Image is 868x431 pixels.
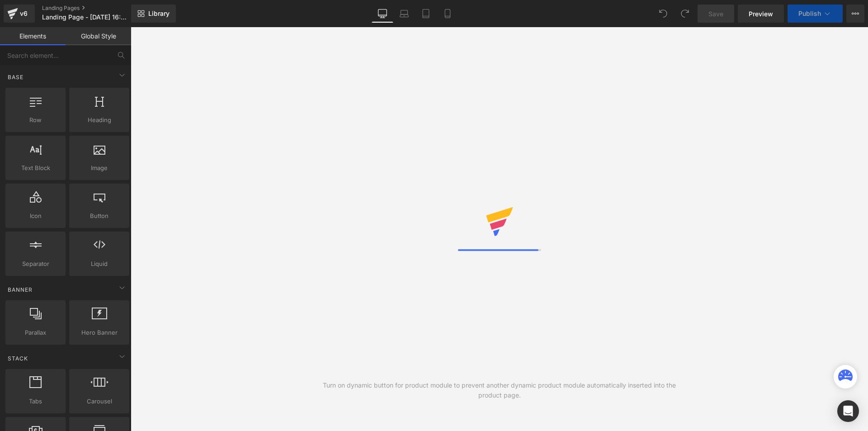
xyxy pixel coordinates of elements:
span: Library [148,9,170,18]
a: Desktop [372,5,393,23]
span: Row [8,115,63,125]
span: Text Block [8,163,63,173]
span: Preview [749,9,773,19]
div: Turn on dynamic button for product module to prevent another dynamic product module automatically... [315,380,684,400]
a: Preview [738,5,784,23]
span: Tabs [8,397,63,406]
span: Save [708,9,723,19]
a: New Library [131,5,176,23]
span: Heading [72,115,127,125]
span: Separator [8,259,63,269]
a: Mobile [437,5,458,23]
span: Publish [798,10,821,17]
button: Publish [788,5,843,23]
a: Laptop [393,5,415,23]
span: Landing Page - [DATE] 16:31:05 [42,14,129,21]
span: Icon [8,211,63,221]
button: Redo [676,5,694,23]
a: Tablet [415,5,437,23]
span: Button [72,211,127,221]
span: Image [72,163,127,173]
a: v6 [4,5,35,23]
span: Banner [7,285,33,294]
div: Open Intercom Messenger [837,400,859,422]
span: Base [7,73,24,81]
button: Undo [654,5,672,23]
span: Hero Banner [72,328,127,337]
span: Carousel [72,397,127,406]
a: Landing Pages [42,5,146,12]
a: Global Style [66,27,131,45]
button: More [846,5,864,23]
span: Stack [7,354,29,363]
div: v6 [18,8,29,19]
span: Liquid [72,259,127,269]
span: Parallax [8,328,63,337]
